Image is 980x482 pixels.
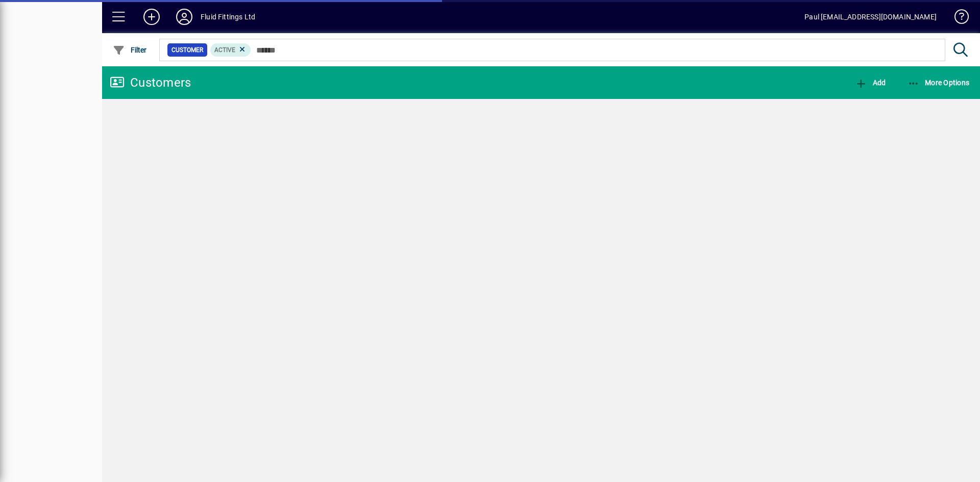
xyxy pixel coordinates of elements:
button: Profile [168,8,201,26]
span: Active [214,46,235,54]
a: Knowledge Base [947,2,967,35]
button: Add [852,73,888,92]
div: Customers [110,74,191,91]
span: Customer [171,45,203,55]
div: Paul [EMAIL_ADDRESS][DOMAIN_NAME] [804,9,937,25]
div: Fluid Fittings Ltd [201,9,255,25]
button: Filter [110,41,150,59]
mat-chip: Activation Status: Active [210,43,251,57]
span: Filter [113,46,147,54]
span: Add [855,79,886,87]
button: More Options [905,73,972,92]
span: More Options [908,79,970,87]
button: Add [135,8,168,26]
